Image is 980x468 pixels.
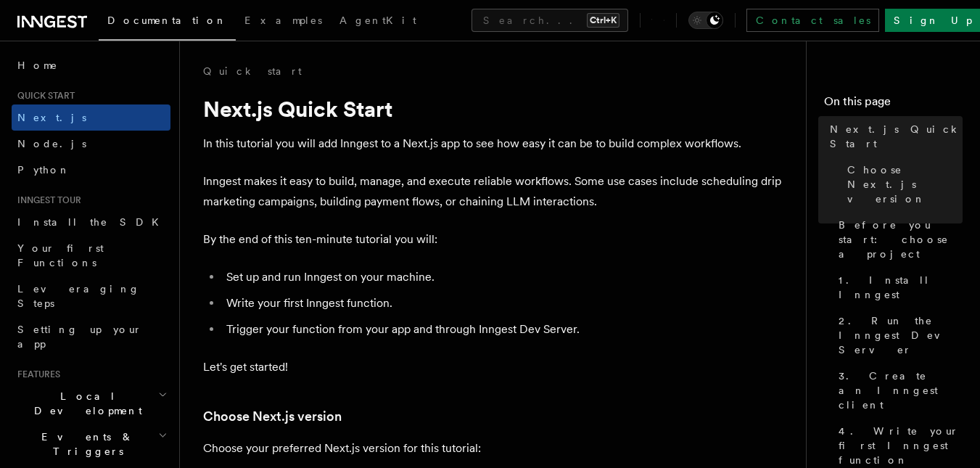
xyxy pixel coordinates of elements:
[839,218,963,261] span: Before you start: choose a project
[12,276,170,316] a: Leveraging Steps
[17,58,58,73] span: Home
[12,389,158,418] span: Local Development
[688,12,723,29] button: Toggle dark mode
[236,4,331,39] a: Examples
[587,13,619,28] kbd: Ctrl+K
[841,157,963,212] a: Choose Next.js version
[203,229,783,250] p: By the end of this ten-minute tutorial you will:
[17,164,70,176] span: Python
[203,64,302,78] a: Quick start
[222,293,783,313] li: Write your first Inngest function.
[833,267,963,308] a: 1. Install Inngest
[12,194,81,206] span: Inngest tour
[12,235,170,276] a: Your first Functions
[339,15,416,26] span: AgentKit
[99,4,236,41] a: Documentation
[824,93,963,116] h4: On this page
[17,138,86,149] span: Node.js
[222,319,783,340] li: Trigger your function from your app and through Inngest Dev Server.
[839,369,963,412] span: 3. Create an Inngest client
[107,15,227,26] span: Documentation
[17,242,104,268] span: Your first Functions
[830,122,963,151] span: Next.js Quick Start
[839,424,963,467] span: 4. Write your first Inngest function
[12,90,75,102] span: Quick start
[824,116,963,157] a: Next.js Quick Start
[839,313,963,357] span: 2. Run the Inngest Dev Server
[847,163,963,206] span: Choose Next.js version
[17,112,86,123] span: Next.js
[12,424,170,464] button: Events & Triggers
[12,52,170,78] a: Home
[17,216,168,228] span: Install the SDK
[203,438,783,459] p: Choose your preferred Next.js version for this tutorial:
[472,9,628,32] button: Search...Ctrl+K
[12,369,60,380] span: Features
[839,273,963,302] span: 1. Install Inngest
[12,430,158,459] span: Events & Triggers
[17,324,142,350] span: Setting up your app
[833,212,963,267] a: Before you start: choose a project
[244,15,322,26] span: Examples
[203,357,783,377] p: Let's get started!
[12,383,170,424] button: Local Development
[203,171,783,212] p: Inngest makes it easy to build, manage, and execute reliable workflows. Some use cases include sc...
[833,308,963,363] a: 2. Run the Inngest Dev Server
[222,267,783,287] li: Set up and run Inngest on your machine.
[331,4,425,39] a: AgentKit
[12,131,170,157] a: Node.js
[203,96,783,122] h1: Next.js Quick Start
[203,406,342,427] a: Choose Next.js version
[203,134,783,154] p: In this tutorial you will add Inngest to a Next.js app to see how easy it can be to build complex...
[12,157,170,183] a: Python
[17,283,140,309] span: Leveraging Steps
[12,316,170,357] a: Setting up your app
[12,209,170,235] a: Install the SDK
[833,363,963,418] a: 3. Create an Inngest client
[746,9,879,32] a: Contact sales
[12,104,170,131] a: Next.js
